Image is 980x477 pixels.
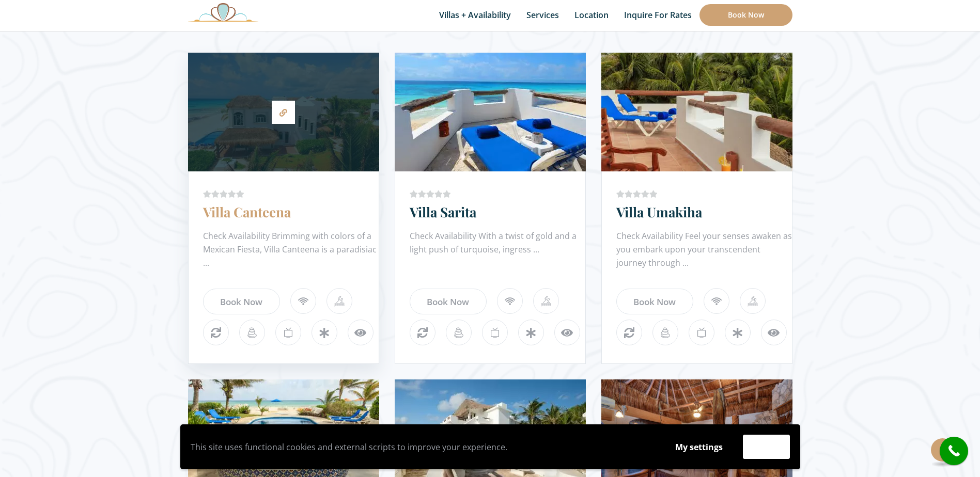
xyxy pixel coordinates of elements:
[699,4,792,26] a: Book Now
[203,203,291,221] a: Villa Canteena
[743,435,790,459] button: Accept
[188,3,258,22] img: Awesome Logo
[616,203,702,221] a: Villa Umakiha
[940,437,968,465] a: call
[665,435,733,459] button: My settings
[942,439,966,463] i: call
[410,203,476,221] a: Villa Sarita
[616,229,792,271] div: Check Availability Feel your senses awaken as you embark upon your transcendent journey through ...
[410,289,487,314] a: Book Now
[203,229,379,271] div: Check Availability Brimming with colors of a Mexican Fiesta, Villa Canteena is a paradisiac ...
[203,289,280,314] a: Book Now
[191,439,655,455] p: This site uses functional cookies and external scripts to improve your experience.
[410,229,585,271] div: Check Availability With a twist of gold and a light push of turquoise, ingress ...
[616,289,693,314] a: Book Now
